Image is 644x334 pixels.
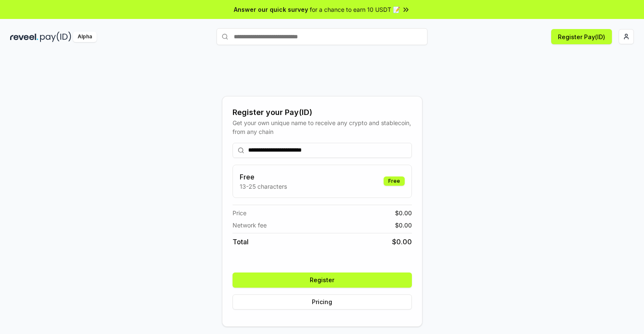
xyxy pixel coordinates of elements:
[10,32,38,42] img: reveel_dark
[233,221,267,230] span: Network fee
[233,118,412,136] div: Get your own unique name to receive any crypto and stablecoin, from any chain
[73,32,97,42] div: Alpha
[395,221,412,230] span: $ 0.00
[240,182,287,191] p: 13-25 characters
[233,294,412,310] button: Pricing
[551,29,612,44] button: Register Pay(ID)
[240,172,287,182] h3: Free
[233,273,412,288] button: Register
[233,208,246,217] span: Price
[384,176,405,186] div: Free
[234,5,308,14] span: Answer our quick survey
[40,32,71,42] img: pay_id
[310,5,400,14] span: for a chance to earn 10 USDT 📝
[392,237,412,247] span: $ 0.00
[233,237,249,247] span: Total
[233,107,412,118] div: Register your Pay(ID)
[395,208,412,217] span: $ 0.00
